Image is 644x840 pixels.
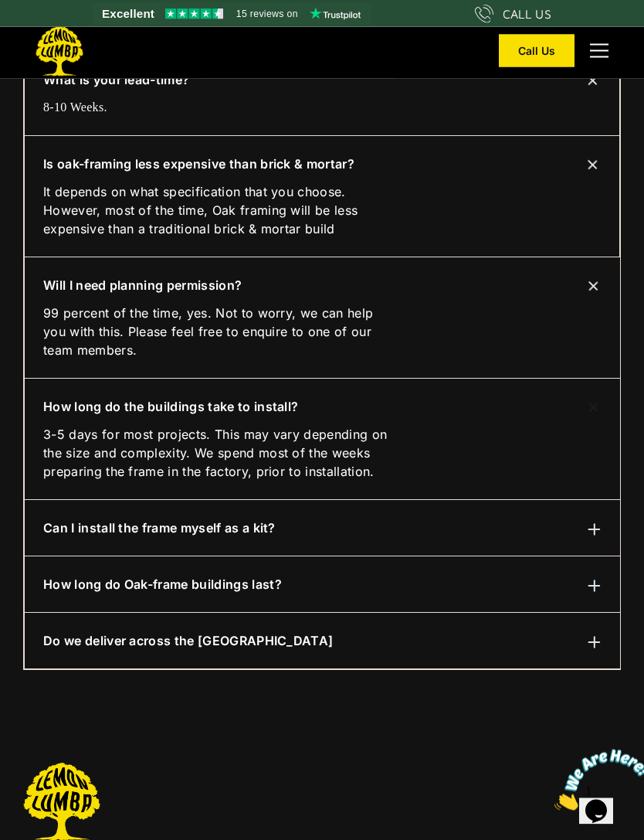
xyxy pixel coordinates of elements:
[548,743,644,817] iframe: chat widget
[43,304,395,360] p: 99 percent of the time, yes. Not to worry, we can help you with this. Please feel free to enquire...
[43,277,242,295] h6: Will I need planning permission?
[310,8,361,20] img: Trustpilot logo
[43,99,395,117] p: 8-10 Weeks.
[6,6,102,67] img: Chat attention grabber
[581,32,612,70] div: menu
[165,9,223,19] img: Trustpilot 4.5 stars
[43,398,298,417] h6: How long do the buildings take to install?
[475,5,551,23] a: CALL US
[43,183,395,239] p: It depends on what specification that you choose. However, most of the time, Oak framing will be ...
[43,576,282,594] h6: How long do Oak-frame buildings last?
[93,3,371,25] a: See Lemon Lumba reviews on Trustpilot
[102,5,154,23] span: Excellent
[499,35,575,67] a: Call Us
[43,632,333,651] h6: Do we deliver across the [GEOGRAPHIC_DATA]
[43,426,395,481] p: 3-5 days for most projects. This may vary depending on the size and complexity. We spend most of ...
[43,71,189,90] h6: What is your lead-time?
[43,155,354,174] h6: Is oak-framing less expensive than brick & mortar?
[518,46,555,56] div: Call Us
[6,6,12,19] span: 1
[43,519,276,538] h6: Can I install the frame myself as a kit?
[503,5,551,23] div: CALL US
[236,5,298,23] span: 15 reviews on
